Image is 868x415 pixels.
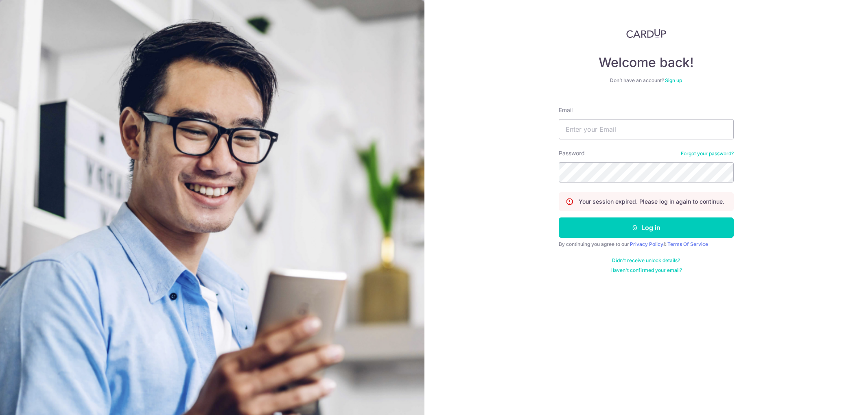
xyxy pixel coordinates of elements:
[559,217,734,238] button: Log in
[579,198,724,206] p: Your session expired. Please log in again to continue.
[626,28,666,38] img: CardUp Logo
[667,241,708,247] a: Terms Of Service
[559,106,573,114] label: Email
[559,77,734,84] div: Don’t have an account?
[612,257,680,264] a: Didn't receive unlock details?
[630,241,663,247] a: Privacy Policy
[559,54,734,71] h4: Welcome back!
[610,267,682,274] a: Haven't confirmed your email?
[665,77,682,83] a: Sign up
[559,241,734,248] div: By continuing you agree to our &
[559,149,585,157] label: Password
[559,119,734,139] input: Enter your Email
[681,150,734,157] a: Forgot your password?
